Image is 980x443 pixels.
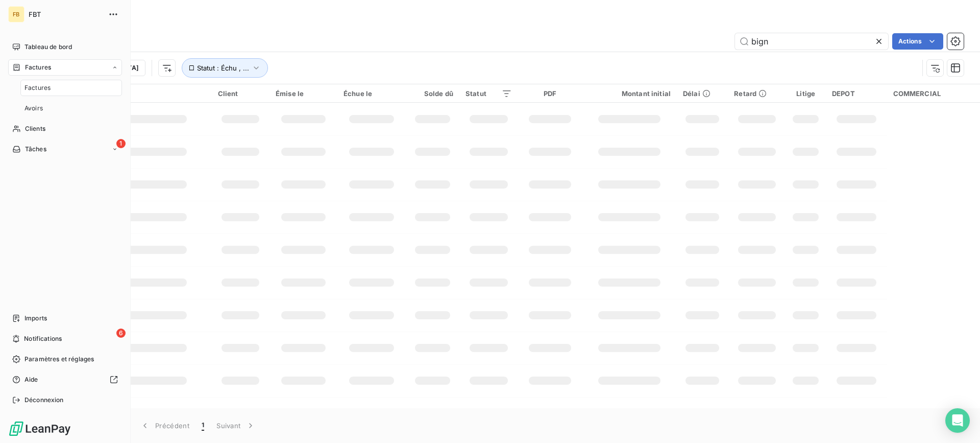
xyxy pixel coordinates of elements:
[588,89,671,98] div: Montant initial
[29,10,102,18] span: FBT
[116,329,126,338] span: 6
[24,83,51,92] span: Factures
[24,375,38,384] span: Aide
[24,314,47,323] span: Imports
[218,89,263,98] div: Client
[8,6,24,22] div: FB
[25,145,46,154] span: Tâches
[465,89,512,98] div: Statut
[197,64,249,72] span: Statut : Échu , ...
[24,334,62,343] span: Notifications
[134,415,195,436] button: Précédent
[276,89,331,98] div: Émise le
[832,89,881,98] div: DEPOT
[24,395,64,405] span: Déconnexion
[734,89,779,98] div: Retard
[792,89,820,98] div: Litige
[892,33,943,50] button: Actions
[8,371,122,388] a: Aide
[24,42,72,52] span: Tableau de bord
[24,355,94,364] span: Paramètres et réglages
[25,124,45,133] span: Clients
[202,421,204,431] span: 1
[735,33,888,50] input: Rechercher
[182,58,268,78] button: Statut : Échu , ...
[524,89,576,98] div: PDF
[683,89,722,98] div: Délai
[945,408,970,433] div: Open Intercom Messenger
[8,421,71,437] img: Logo LeanPay
[25,63,51,72] span: Factures
[116,139,126,148] span: 1
[24,104,43,113] span: Avoirs
[344,89,400,98] div: Échue le
[893,89,974,98] div: COMMERCIAL
[210,415,262,436] button: Suivant
[412,89,453,98] div: Solde dû
[195,415,210,436] button: 1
